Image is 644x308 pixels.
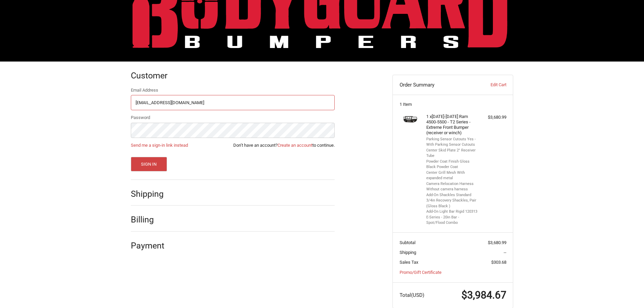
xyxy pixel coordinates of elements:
h2: Billing [131,214,170,225]
span: Total (USD) [400,292,424,298]
a: Promo/Gift Certificate [400,270,442,275]
a: Send me a sign-in link instead [131,143,188,148]
li: Add-On Light Bar Rigid 120313 E-Series - 20in Bar - Spot/Flood Combo [426,209,478,226]
h4: 1 x [DATE]-[DATE] Ram 4500-5500 - T2 Series - Extreme Front Bumper (receiver or winch) [426,114,478,136]
a: Edit Cart [473,81,506,88]
li: Center Grill Mesh With expanded metal [426,170,478,181]
span: $3,984.67 [461,289,506,301]
li: Add-On Shackles Standard 3/4in Recovery Shackles, Pair (Gloss Black ) [426,192,478,209]
button: Sign In [131,157,167,171]
li: Camera Relocation Harness Without camera harness [426,181,478,192]
span: $303.68 [491,260,506,265]
h2: Customer [131,70,170,81]
li: Parking Sensor Cutouts Yes - With Parking Sensor Cutouts [426,137,478,148]
h2: Payment [131,240,170,251]
label: Password [131,114,335,121]
span: Subtotal [400,240,415,245]
label: Email Address [131,87,335,94]
a: Create an account [278,143,312,148]
span: Shipping [400,250,416,255]
iframe: Chat Widget [610,276,644,308]
span: Don’t have an account? to continue. [233,142,335,149]
span: $3,680.99 [488,240,506,245]
h3: 1 Item [400,102,506,107]
li: Powder Coat Finish Gloss Black Powder Coat [426,159,478,170]
span: Sales Tax [400,260,418,265]
h2: Shipping [131,189,170,199]
h3: Order Summary [400,81,473,88]
li: Center Skid Plate 2" Receiver Tube [426,148,478,159]
div: $3,680.99 [480,114,506,121]
span: -- [504,250,506,255]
